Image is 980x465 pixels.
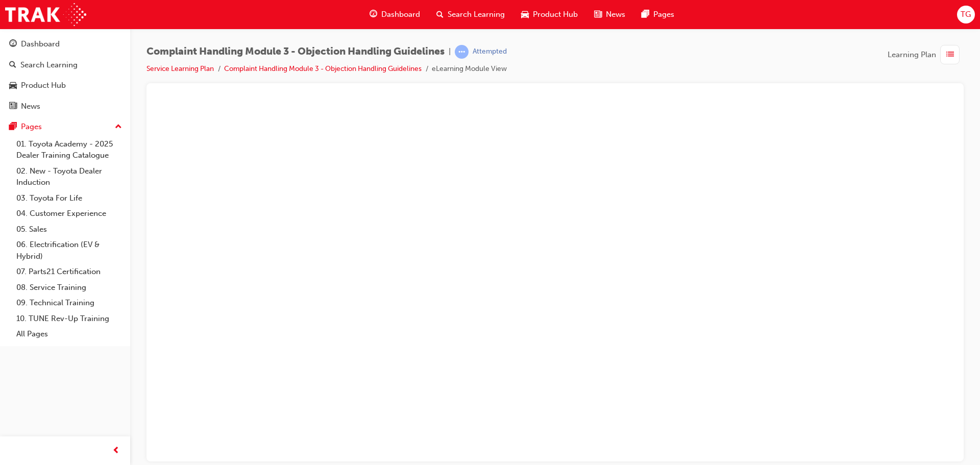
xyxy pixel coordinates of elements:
[633,4,682,25] a: pages-iconPages
[12,222,126,237] a: 05. Sales
[428,4,513,25] a: search-iconSearch Learning
[432,63,507,75] li: eLearning Module View
[381,9,420,20] span: Dashboard
[533,9,578,20] span: Product Hub
[12,264,126,280] a: 07. Parts21 Certification
[21,38,60,50] div: Dashboard
[9,81,17,90] span: car-icon
[12,206,126,222] a: 04. Customer Experience
[112,445,120,457] span: prev-icon
[455,45,469,59] span: learningRecordVerb_ATTEMPT-icon
[5,3,86,26] img: Trak
[448,9,505,20] span: Search Learning
[12,237,126,264] a: 06. Electrification (EV & Hybrid)
[21,121,42,133] div: Pages
[115,120,122,134] span: up-icon
[642,8,649,21] span: pages-icon
[521,8,529,21] span: car-icon
[957,6,975,23] button: TG
[224,64,422,73] a: Complaint Handling Module 3 - Objection Handling Guidelines
[513,4,586,25] a: car-iconProduct Hub
[888,45,964,64] button: Learning Plan
[9,123,17,132] span: pages-icon
[12,311,126,327] a: 10. TUNE Rev-Up Training
[12,326,126,342] a: All Pages
[9,61,16,70] span: search-icon
[653,9,674,20] span: Pages
[449,46,451,58] span: |
[961,9,971,20] span: TG
[361,4,428,25] a: guage-iconDashboard
[12,190,126,206] a: 03. Toyota For Life
[4,56,126,75] a: Search Learning
[21,80,66,91] div: Product Hub
[594,8,602,21] span: news-icon
[436,8,444,21] span: search-icon
[4,76,126,95] a: Product Hub
[21,101,40,112] div: News
[888,49,936,61] span: Learning Plan
[370,8,377,21] span: guage-icon
[4,33,126,117] button: DashboardSearch LearningProduct HubNews
[12,280,126,296] a: 08. Service Training
[20,59,78,71] div: Search Learning
[606,9,625,20] span: News
[9,40,17,49] span: guage-icon
[946,48,954,61] span: list-icon
[4,117,126,136] button: Pages
[12,295,126,311] a: 09. Technical Training
[586,4,633,25] a: news-iconNews
[4,35,126,54] a: Dashboard
[9,102,17,111] span: news-icon
[146,64,214,73] a: Service Learning Plan
[473,47,507,57] div: Attempted
[12,136,126,163] a: 01. Toyota Academy - 2025 Dealer Training Catalogue
[4,97,126,116] a: News
[146,46,445,58] span: Complaint Handling Module 3 - Objection Handling Guidelines
[12,163,126,190] a: 02. New - Toyota Dealer Induction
